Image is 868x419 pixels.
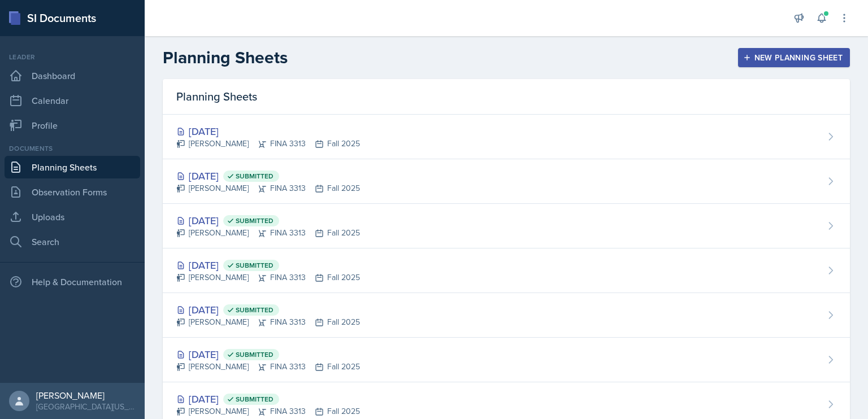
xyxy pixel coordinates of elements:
div: [PERSON_NAME] FINA 3313 Fall 2025 [176,316,360,328]
div: [DATE] [176,391,360,407]
span: Submitted [236,305,274,315]
div: Leader [5,52,140,62]
a: [DATE] [PERSON_NAME]FINA 3313Fall 2025 [163,115,850,159]
div: [PERSON_NAME] FINA 3313 Fall 2025 [176,405,360,417]
button: New Planning Sheet [738,48,850,67]
span: Submitted [236,216,274,225]
div: [DATE] [176,124,360,139]
span: Submitted [236,261,274,270]
a: [DATE] Submitted [PERSON_NAME]FINA 3313Fall 2025 [163,338,850,382]
span: Submitted [236,395,274,404]
div: [DATE] [176,257,360,273]
div: [PERSON_NAME] [36,390,136,401]
span: Submitted [236,350,274,359]
div: Help & Documentation [5,270,140,293]
a: Uploads [5,206,140,228]
a: [DATE] Submitted [PERSON_NAME]FINA 3313Fall 2025 [163,248,850,293]
div: [PERSON_NAME] FINA 3313 Fall 2025 [176,272,360,283]
div: [DATE] [176,168,360,184]
div: [PERSON_NAME] FINA 3313 Fall 2025 [176,182,360,194]
div: [DATE] [176,213,360,228]
div: [GEOGRAPHIC_DATA][US_STATE] [36,401,136,412]
a: Calendar [5,89,140,112]
a: [DATE] Submitted [PERSON_NAME]FINA 3313Fall 2025 [163,293,850,338]
div: Planning Sheets [163,79,850,115]
div: [DATE] [176,347,360,362]
div: [PERSON_NAME] FINA 3313 Fall 2025 [176,361,360,373]
a: Dashboard [5,64,140,87]
div: [DATE] [176,302,360,317]
a: [DATE] Submitted [PERSON_NAME]FINA 3313Fall 2025 [163,204,850,248]
div: Documents [5,143,140,154]
a: Observation Forms [5,181,140,203]
div: [PERSON_NAME] FINA 3313 Fall 2025 [176,138,360,150]
span: Submitted [236,172,274,181]
h2: Planning Sheets [163,47,288,68]
a: [DATE] Submitted [PERSON_NAME]FINA 3313Fall 2025 [163,159,850,204]
a: Profile [5,114,140,137]
div: [PERSON_NAME] FINA 3313 Fall 2025 [176,227,360,239]
a: Planning Sheets [5,156,140,178]
a: Search [5,230,140,253]
div: New Planning Sheet [745,53,843,62]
